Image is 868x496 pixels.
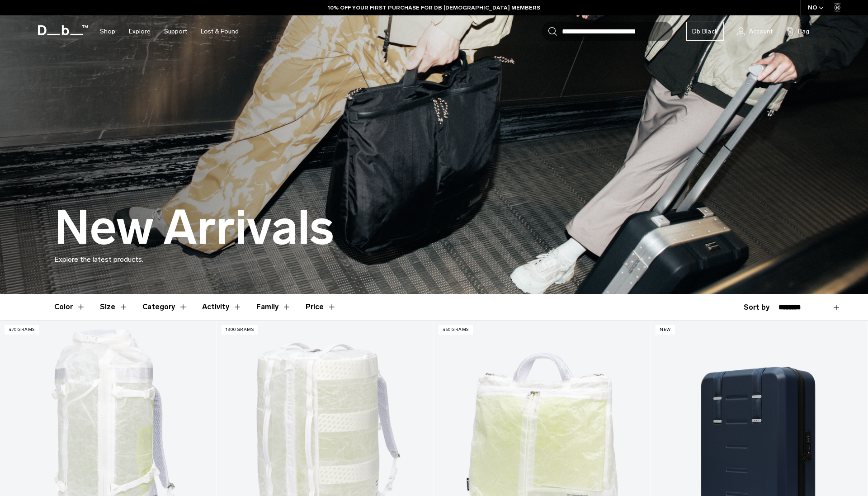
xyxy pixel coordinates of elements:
span: Bag [798,27,809,36]
p: Explore the latest products. [54,254,814,265]
button: Toggle Price [306,294,336,320]
a: Db Black [686,22,724,41]
p: New [656,325,675,335]
a: 10% OFF YOUR FIRST PURCHASE FOR DB [DEMOGRAPHIC_DATA] MEMBERS [328,4,540,12]
nav: Main Navigation [93,15,245,47]
a: Support [164,15,187,47]
button: Toggle Filter [202,294,242,320]
button: Toggle Filter [100,294,128,320]
button: Toggle Filter [142,294,188,320]
h1: New Arrivals [54,202,334,254]
span: Account [749,27,773,36]
a: Lost & Found [201,15,239,47]
button: Toggle Filter [54,294,85,320]
a: Account [737,26,773,37]
a: Explore [129,15,151,47]
p: 450 grams [439,325,473,335]
p: 1300 grams [222,325,258,335]
button: Bag [786,26,809,37]
button: Toggle Filter [256,294,291,320]
a: Shop [100,15,115,47]
p: 470 grams [5,325,39,335]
